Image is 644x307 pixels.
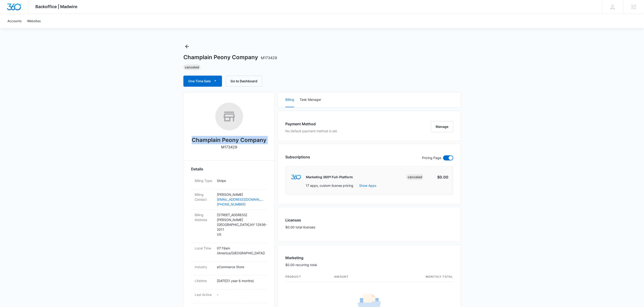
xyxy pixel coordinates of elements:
[226,76,262,87] button: Go to Dashboard
[195,292,213,297] dt: Last Active
[183,64,200,70] div: Canceled
[306,183,353,188] p: 17 apps, custom license pricing
[195,278,213,283] dt: Lifetime
[217,192,264,197] p: [PERSON_NAME]
[285,255,317,261] h3: Marketing
[217,197,264,202] a: [EMAIL_ADDRESS][DOMAIN_NAME]
[191,262,267,276] div: IndustryeCommerce Store
[285,262,317,267] p: $0.00 recurring total
[217,178,264,183] p: Stripe
[306,175,353,179] p: Marketing 360® Full-Platform
[183,43,191,50] button: Back
[24,14,43,28] a: Websites
[359,183,376,188] button: Show Apps
[217,278,264,283] p: [DATE] ( 1 year 6 months )
[285,217,315,223] h3: Licenses
[195,264,213,269] dt: Industry
[381,272,453,282] th: monthly total
[5,14,24,28] a: Accounts
[285,225,315,230] p: $0.00 total licenses
[191,289,267,303] div: Last Active-
[217,246,264,255] p: 07:19am ( America/[GEOGRAPHIC_DATA] )
[291,175,301,180] img: marketing360Logo
[183,76,222,87] button: One Time Sale
[217,292,264,297] p: -
[261,55,277,60] span: M173429
[191,243,267,262] div: Local Time07:19am (America/[GEOGRAPHIC_DATA])
[285,272,331,282] th: product
[427,174,448,180] p: $0.00
[195,178,213,183] dt: Billing Type
[406,174,423,180] div: Canceled
[191,276,267,289] div: Lifetime[DATE](1 year 6 months)
[330,272,381,282] th: amount
[191,166,203,172] span: Details
[300,92,321,107] button: Task Manager
[195,246,213,251] dt: Local Time
[221,144,237,150] p: M173429
[217,212,264,237] p: [STREET_ADDRESS][PERSON_NAME] [GEOGRAPHIC_DATA] , NY 12936-2011 US
[431,121,453,132] button: Manage
[191,175,267,189] div: Billing TypeStripe
[217,264,264,269] p: eCommerce Store
[191,210,267,243] div: Billing Address[STREET_ADDRESS][PERSON_NAME][GEOGRAPHIC_DATA],NY 12936-2011US
[285,154,310,160] h3: Subscriptions
[195,212,213,222] dt: Billing Address
[285,129,338,133] p: No default payment method is set.
[217,202,264,207] a: [PHONE_NUMBER]
[191,189,267,210] div: Billing Contact[PERSON_NAME][EMAIL_ADDRESS][DOMAIN_NAME][PHONE_NUMBER]
[35,4,77,9] span: Backoffice | Madwire
[422,155,441,160] p: Pricing Page
[285,121,338,127] h3: Payment Method
[195,192,213,202] dt: Billing Contact
[285,92,294,107] button: Billing
[192,136,266,144] h2: Champlain Peony Company
[183,54,277,61] h1: Champlain Peony Company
